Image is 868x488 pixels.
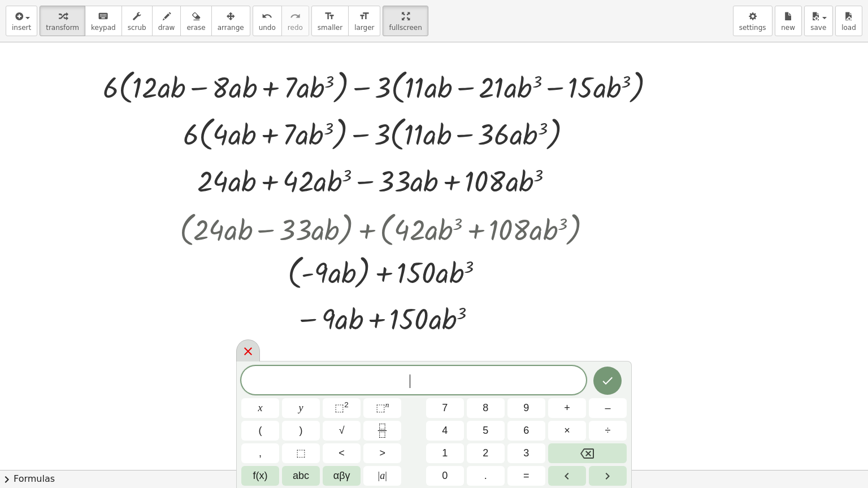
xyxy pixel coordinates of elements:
button: ) [282,421,320,441]
span: insert [12,24,31,32]
i: format_size [359,10,370,23]
i: format_size [324,10,335,23]
span: draw [158,24,175,32]
span: transform [46,24,79,32]
button: Left arrow [548,466,586,486]
button: 3 [507,443,545,463]
span: ​ [410,374,416,388]
button: insert [6,6,37,36]
span: < [338,446,345,461]
button: save [804,6,833,36]
button: 0 [426,466,464,486]
button: fullscreen [383,6,428,36]
button: Right arrow [589,466,627,486]
span: – [605,400,610,416]
button: Times [548,421,586,441]
button: y [282,398,320,418]
span: | [378,470,380,481]
span: ⬚ [376,402,385,413]
span: 6 [523,423,529,438]
sup: 2 [344,400,349,409]
button: Backspace [548,443,627,463]
span: larger [354,24,374,32]
button: Square root [323,421,361,441]
button: keyboardkeypad [85,6,122,36]
span: erase [186,24,205,32]
sup: n [385,400,389,409]
span: 9 [523,400,529,416]
button: Done [593,367,622,395]
span: | [385,470,387,481]
i: keyboard [98,10,108,23]
button: ( [241,421,279,441]
button: 2 [467,443,505,463]
span: 2 [483,446,488,461]
button: Equals [507,466,545,486]
span: save [810,24,826,32]
button: undoundo [253,6,282,36]
button: 5 [467,421,505,441]
span: new [781,24,795,32]
span: √ [339,423,345,438]
button: 9 [507,398,545,418]
button: 8 [467,398,505,418]
button: draw [152,6,181,36]
span: abc [293,468,309,483]
span: . [484,468,487,483]
button: new [775,6,802,36]
span: 0 [442,468,448,483]
span: 7 [442,400,448,416]
button: Greater than [363,443,401,463]
button: Fraction [363,421,401,441]
span: ( [259,423,262,438]
span: 3 [523,446,529,461]
button: Divide [589,421,627,441]
span: = [523,468,530,483]
span: arrange [218,24,244,32]
button: settings [733,6,772,36]
span: scrub [128,24,146,32]
span: undo [259,24,276,32]
span: keypad [91,24,116,32]
span: ÷ [605,423,611,438]
span: ⬚ [296,446,306,461]
button: format_sizelarger [348,6,380,36]
span: 8 [483,400,488,416]
button: Less than [323,443,361,463]
i: redo [290,10,301,23]
span: load [841,24,856,32]
button: x [241,398,279,418]
button: Squared [323,398,361,418]
span: αβγ [333,468,350,483]
span: > [379,446,385,461]
span: redo [288,24,303,32]
button: Superscript [363,398,401,418]
span: + [564,400,570,416]
button: 1 [426,443,464,463]
span: f(x) [253,468,268,483]
button: format_sizesmaller [311,6,349,36]
span: 1 [442,446,448,461]
span: x [258,400,263,416]
span: × [564,423,570,438]
span: 5 [483,423,488,438]
button: erase [180,6,211,36]
button: 6 [507,421,545,441]
button: 7 [426,398,464,418]
span: 4 [442,423,448,438]
i: undo [262,10,272,23]
button: , [241,443,279,463]
button: scrub [121,6,153,36]
button: Functions [241,466,279,486]
button: arrange [211,6,250,36]
span: , [259,446,262,461]
button: redoredo [281,6,309,36]
button: Alphabet [282,466,320,486]
span: ) [300,423,303,438]
button: Minus [589,398,627,418]
span: y [299,400,303,416]
button: Greek alphabet [323,466,361,486]
button: load [835,6,862,36]
button: Placeholder [282,443,320,463]
span: fullscreen [389,24,422,32]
